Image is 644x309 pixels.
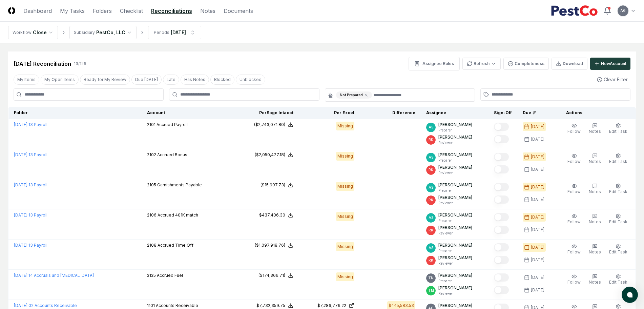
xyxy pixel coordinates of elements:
div: Missing [336,212,354,221]
span: 2106 [147,212,157,218]
span: RK [429,198,433,203]
span: Follow [567,280,581,285]
button: Mark complete [494,165,509,173]
th: Per Excel [299,107,360,119]
p: [PERSON_NAME] [438,242,472,248]
span: Notes [589,280,601,285]
a: Documents [224,7,253,15]
button: Notes [587,122,602,136]
p: [PERSON_NAME] [438,212,472,218]
a: [DATE]:13 Payroll [14,212,47,218]
span: Follow [567,219,581,224]
div: $7,732,359.75 [256,303,285,309]
button: Mark complete [494,183,509,191]
button: Mark complete [494,123,509,131]
div: ($174,366.71) [258,272,285,279]
div: Missing [336,272,354,281]
p: Reviewer [438,140,472,145]
button: Mark complete [494,153,509,161]
button: ($15,997.73) [261,182,293,188]
span: Edit Task [609,129,627,134]
div: Subsidiary [74,29,95,36]
button: Mark complete [494,256,509,264]
button: Completeness [503,58,549,70]
p: [PERSON_NAME] [438,164,472,170]
p: Reviewer [438,261,472,266]
p: [PERSON_NAME] [438,134,472,140]
span: Follow [567,189,581,194]
p: Preparer [438,279,472,284]
p: Preparer [438,248,472,253]
span: AS [429,215,433,220]
div: Missing [336,152,354,161]
button: ($2,743,071.80) [254,122,293,128]
button: Has Notes [181,75,209,85]
button: Notes [587,152,602,166]
div: ($1,097,918.76) [255,242,285,248]
span: [DATE] : [14,273,28,278]
button: Follow [566,272,582,287]
div: Workflow [13,29,32,36]
div: Due [523,110,550,116]
p: Preparer [438,128,472,133]
button: AG [617,5,629,17]
span: 2125 [147,273,156,278]
p: Reviewer [438,170,472,176]
button: $437,406.30 [259,212,293,218]
span: [DATE] : [14,212,28,218]
span: Notes [589,159,601,164]
span: Follow [567,129,581,134]
button: ($1,097,918.76) [255,242,293,248]
th: Per Sage Intacct [238,107,299,119]
div: $7,286,776.22 [317,303,346,309]
div: Missing [336,122,354,130]
div: Account [147,110,232,116]
a: Folders [93,7,112,15]
div: [DATE] Reconciliation [14,60,71,68]
div: [DATE] [171,29,186,36]
a: [DATE]:13 Payroll [14,182,47,187]
div: $437,406.30 [259,212,285,218]
span: Notes [589,189,601,194]
button: Mark complete [494,195,509,204]
a: [DATE]:13 Payroll [14,243,47,248]
button: Ready for My Review [80,75,130,85]
p: Reviewer [438,291,472,296]
span: [DATE] : [14,243,28,248]
span: Accrued 401K match [158,212,198,218]
p: [PERSON_NAME] [438,122,472,128]
button: Follow [566,242,582,256]
span: Edit Task [609,249,627,254]
span: TM [428,288,434,293]
th: Difference [360,107,421,119]
button: Late [163,75,179,85]
div: ($2,743,071.80) [254,122,285,128]
span: Edit Task [609,159,627,164]
button: Notes [587,182,602,196]
span: Notes [589,249,601,254]
button: Edit Task [608,182,629,196]
a: [DATE]:14 Accruals and [MEDICAL_DATA] [14,273,94,278]
span: 2101 [147,122,155,127]
a: [DATE]:02 Accounts Receivable [14,303,77,308]
button: Mark complete [494,273,509,282]
button: Notes [587,242,602,256]
nav: breadcrumb [8,26,201,39]
div: Actions [561,110,630,116]
button: ($174,366.71) [258,272,293,279]
a: Reconciliations [151,7,192,15]
button: My Open Items [41,75,79,85]
button: Edit Task [608,242,629,256]
div: Not Prepared [336,91,372,99]
div: [DATE] [531,124,544,130]
button: Follow [566,182,582,196]
a: My Tasks [60,7,85,15]
span: RK [429,167,433,172]
button: Periods[DATE] [148,26,201,39]
span: 2108 [147,243,157,248]
span: Accrued Payroll [157,122,188,127]
button: ($2,050,477.18) [255,152,293,158]
button: Edit Task [608,212,629,226]
div: [DATE] [531,154,544,160]
button: Assignee Rules [409,57,460,70]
